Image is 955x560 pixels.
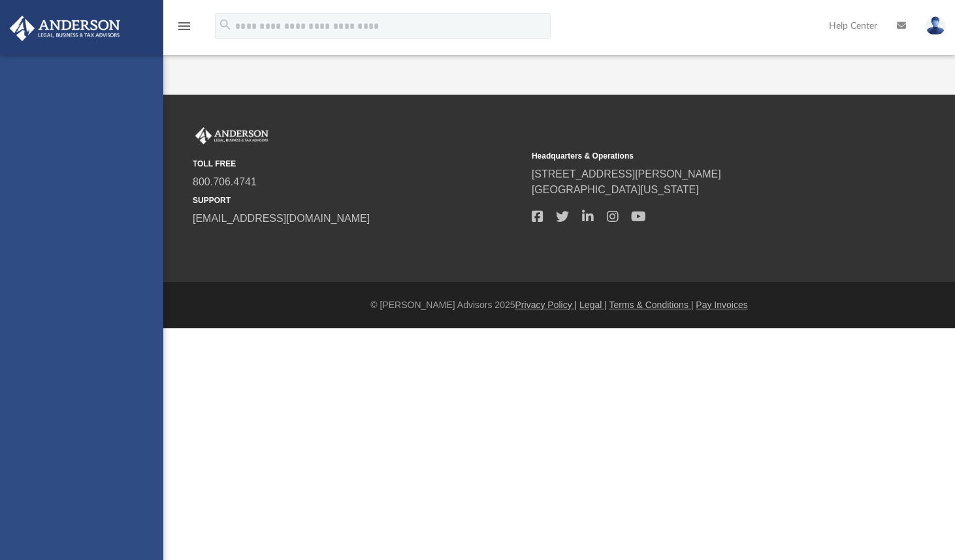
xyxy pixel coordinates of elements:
[532,168,721,179] a: [STREET_ADDRESS][PERSON_NAME]
[193,158,523,170] small: TOLL FREE
[926,16,945,35] img: User Pic
[193,127,271,144] img: Anderson Advisors Platinum Portal
[163,298,955,312] div: © [PERSON_NAME] Advisors 2025
[193,176,257,187] a: 800.706.4741
[176,25,192,34] a: menu
[218,18,233,32] i: search
[6,16,124,41] img: Anderson Advisors Platinum Portal
[532,150,862,162] small: Headquarters & Operations
[193,194,523,206] small: SUPPORT
[532,184,699,195] a: [GEOGRAPHIC_DATA][US_STATE]
[579,300,607,310] a: Legal |
[193,213,370,224] a: [EMAIL_ADDRESS][DOMAIN_NAME]
[176,18,192,34] i: menu
[609,300,694,310] a: Terms & Conditions |
[696,300,747,310] a: Pay Invoices
[515,300,577,310] a: Privacy Policy |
